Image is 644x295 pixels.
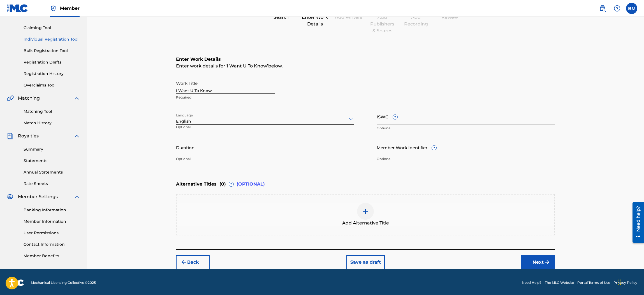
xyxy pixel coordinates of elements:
button: Save as draft [346,255,385,269]
img: expand [73,193,80,200]
a: Member Information [24,219,80,224]
img: Member Settings [7,193,13,200]
a: Privacy Policy [613,280,637,285]
span: Enter work details for [176,63,226,69]
span: Matching [18,95,40,102]
span: I Want U To Know [226,63,268,69]
span: ? [229,182,233,186]
button: Back [176,255,210,269]
a: User Permissions [24,230,80,236]
div: Drag [618,274,621,291]
p: Optional [377,156,555,161]
img: expand [73,95,80,102]
img: f7272a7cc735f4ea7f67.svg [544,259,550,266]
a: Registration History [24,71,80,77]
img: Matching [7,95,14,102]
a: Contact Information [24,242,80,247]
p: Optional [377,126,555,131]
span: below. [268,63,283,69]
a: The MLC Website [545,280,574,285]
a: Banking Information [24,207,80,213]
iframe: Resource Center [628,200,644,245]
a: Need Help? [522,280,541,285]
span: ( 0 ) [219,181,226,188]
a: Registration Drafts [24,59,80,65]
a: Claiming Tool [24,25,80,31]
div: Review [435,14,464,21]
div: Add Writers [335,14,363,21]
a: Match History [24,120,80,126]
span: Add Alternative Title [342,220,389,226]
a: Overclaims Tool [24,82,80,88]
img: add [362,208,369,215]
span: Member Settings [18,193,58,200]
img: search [599,5,606,12]
span: Member [60,5,80,11]
p: Required [176,95,275,100]
a: Matching Tool [24,109,80,114]
p: Optional [176,156,354,161]
a: Statements [24,158,80,164]
span: ? [393,115,397,119]
span: I Want U To Know [227,63,267,69]
span: ? [432,146,436,150]
div: Add Publishers & Shares [368,14,396,34]
button: Next [521,255,555,269]
a: Public Search [597,3,608,14]
span: Alternative Titles [176,181,217,188]
img: help [614,5,620,12]
div: User Menu [626,3,637,14]
a: Bulk Registration Tool [24,48,80,54]
p: Optional [176,125,231,134]
img: expand [73,133,80,139]
div: Enter Work Details [301,14,329,27]
img: MLC Logo [7,4,28,12]
div: Help [611,3,623,14]
span: Royalties [18,133,39,139]
div: Search [267,14,295,21]
span: (OPTIONAL) [237,181,265,188]
a: Portal Terms of Use [577,280,610,285]
a: Member Benefits [24,253,80,259]
a: Summary [24,146,80,152]
iframe: Chat Widget [616,268,644,295]
img: Royalties [7,133,13,139]
a: Individual Registration Tool [24,36,80,42]
span: Mechanical Licensing Collective © 2025 [31,280,96,285]
img: 7ee5dd4eb1f8a8e3ef2f.svg [180,259,187,266]
img: Top Rightsholder [50,5,57,12]
h6: Enter Work Details [176,56,555,63]
a: Rate Sheets [24,181,80,187]
div: Add Recording [402,14,430,27]
a: Annual Statements [24,169,80,175]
